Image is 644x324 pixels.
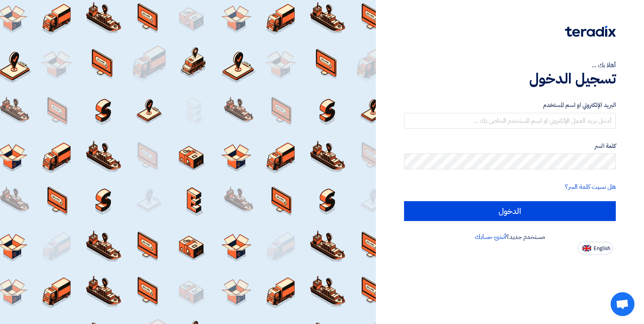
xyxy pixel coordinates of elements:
[582,245,591,251] img: en-US.png
[565,182,616,192] a: هل نسيت كلمة السر؟
[404,142,616,151] label: كلمة السر
[611,292,634,316] a: Open chat
[475,232,506,242] a: أنشئ حسابك
[404,101,616,110] label: البريد الإلكتروني او اسم المستخدم
[578,242,613,254] button: English
[404,201,616,221] input: الدخول
[594,246,610,251] span: English
[404,70,616,87] h1: تسجيل الدخول
[404,232,616,242] div: مستخدم جديد؟
[565,26,616,37] img: Teradix logo
[404,113,616,129] input: أدخل بريد العمل الإلكتروني او اسم المستخدم الخاص بك ...
[404,60,616,70] div: أهلا بك ...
